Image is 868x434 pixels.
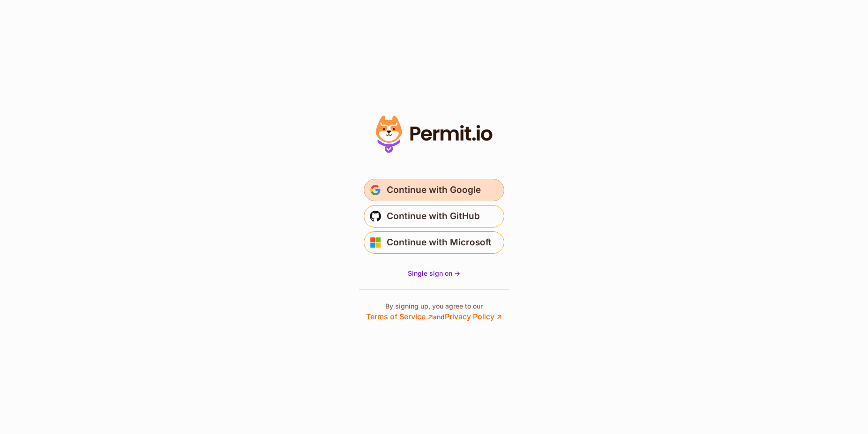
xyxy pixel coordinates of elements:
[364,231,504,254] button: Continue with Microsoft
[445,312,502,321] a: Privacy Policy ↗
[387,183,481,198] span: Continue with Google
[366,312,433,321] a: Terms of Service ↗
[364,205,504,228] button: Continue with GitHub
[366,302,502,322] p: By signing up, you agree to our and
[408,269,460,277] span: Single sign on ->
[364,179,504,201] button: Continue with Google
[408,269,460,278] a: Single sign on ->
[387,209,480,224] span: Continue with GitHub
[387,235,492,250] span: Continue with Microsoft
